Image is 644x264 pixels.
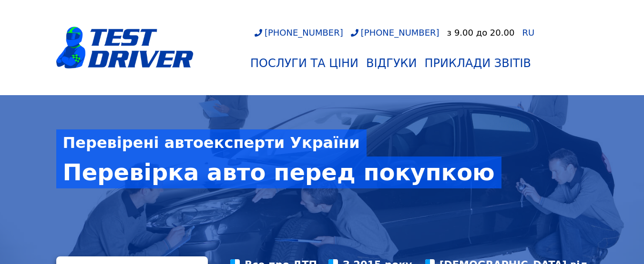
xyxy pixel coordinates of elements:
img: logotype@3x [56,27,194,68]
a: [PHONE_NUMBER] [351,28,440,38]
div: Відгуки [366,57,417,70]
a: Послуги та Ціни [246,53,362,74]
a: Відгуки [362,53,421,74]
div: з 9.00 до 20.00 [447,28,515,38]
a: Приклади звітів [421,53,535,74]
div: Послуги та Ціни [250,57,358,70]
div: Перевірка авто перед покупкою [56,156,501,188]
a: logotype@3x [56,4,194,91]
span: RU [522,28,534,38]
div: Приклади звітів [425,57,531,70]
a: [PHONE_NUMBER] [255,28,343,38]
a: RU [522,29,534,37]
div: Перевірені автоексперти України [56,129,367,156]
